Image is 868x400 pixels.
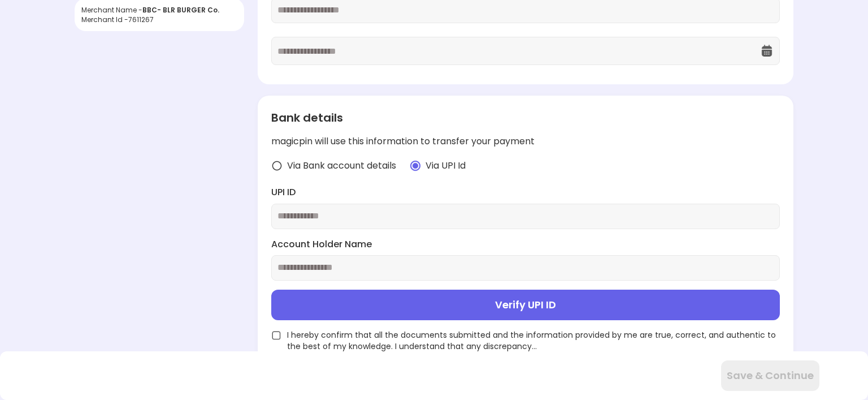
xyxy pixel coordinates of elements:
img: radio [271,160,283,171]
img: unchecked [271,330,281,341]
span: I hereby confirm that all the documents submitted and the information provided by me are true, co... [287,329,780,352]
span: Via UPI Id [426,160,466,173]
label: Account Holder Name [271,238,780,251]
div: Bank details [271,109,780,126]
div: magicpin will use this information to transfer your payment [271,135,780,148]
span: Via Bank account details [287,160,396,173]
div: Merchant Id - 7611267 [81,15,237,24]
button: Save & Continue [721,360,819,391]
img: radio [410,160,421,171]
span: BBC- BLR BURGER Co. [142,5,219,15]
label: UPI ID [271,186,780,199]
div: Merchant Name - [81,5,237,15]
button: Verify UPI ID [271,290,780,320]
img: OcXK764TI_dg1n3pJKAFuNcYfYqBKGvmbXteblFrPew4KBASBbPUoKPFDRZzLe5z5khKOkBCrBseVNl8W_Mqhk0wgJF92Dyy9... [760,44,774,58]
